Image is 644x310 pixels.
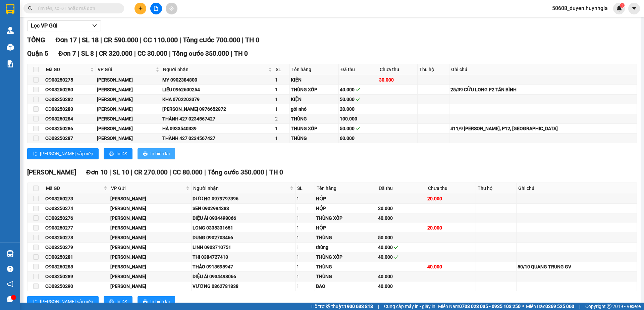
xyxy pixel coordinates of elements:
[316,224,376,231] div: HỘP
[111,185,184,192] span: VP Gửi
[96,95,161,104] td: Cam Đức
[269,168,283,176] span: TH 0
[316,234,376,241] div: THÙNG
[44,213,109,223] td: CĐ08250276
[579,303,580,310] span: |
[110,214,190,222] div: [PERSON_NAME]
[162,135,273,142] div: THÀNH 427 0234567427
[7,281,13,287] span: notification
[427,224,475,231] div: 20.000
[356,97,360,102] span: check
[275,105,288,113] div: 1
[628,3,640,14] button: caret-down
[340,115,376,122] div: 100.000
[621,3,623,8] span: 1
[110,234,190,241] div: [PERSON_NAME]
[166,3,177,14] button: aim
[96,124,161,134] td: Cam Đức
[154,6,158,11] span: file-add
[274,64,289,75] th: SL
[418,64,450,75] th: Thu hộ
[110,282,190,290] div: [PERSON_NAME]
[179,36,181,44] span: |
[27,296,99,307] button: sort-ascending[PERSON_NAME] sắp xếp
[297,205,314,212] div: 1
[394,245,398,250] span: check
[45,253,108,261] div: CĐ08250281
[45,244,108,251] div: CĐ08250279
[291,76,338,84] div: KIỆN
[172,50,229,57] span: Tổng cước 350.000
[162,115,273,122] div: THÀNH 427 0234567427
[193,214,294,222] div: DIỆU ÁI 0934498066
[297,214,314,222] div: 1
[316,273,376,280] div: THÙNG
[138,296,175,307] button: printerIn biên lai
[96,75,161,85] td: Cam Đức
[427,195,475,202] div: 20.000
[339,64,378,75] th: Đã thu
[297,282,314,290] div: 1
[266,168,268,176] span: |
[631,5,637,11] span: caret-down
[291,86,338,93] div: THÙNG XỐP
[245,36,259,44] span: TH 0
[183,36,240,44] span: Tổng cước 700.000
[378,303,379,310] span: |
[31,21,57,30] span: Lọc VP Gửi
[173,168,203,176] span: CC 80.000
[81,50,94,57] span: SL 8
[438,303,521,310] span: Miền Nam
[242,36,244,44] span: |
[97,125,160,132] div: [PERSON_NAME]
[33,151,37,157] span: sort-ascending
[193,234,294,241] div: DUNG 0902703466
[340,135,376,142] div: 60.000
[150,3,162,14] button: file-add
[297,263,314,270] div: 1
[275,86,288,93] div: 1
[297,224,314,231] div: 1
[109,168,111,176] span: |
[97,115,160,122] div: [PERSON_NAME]
[45,273,108,280] div: CĐ08250289
[163,66,267,73] span: Người nhận
[40,150,93,157] span: [PERSON_NAME] sắp xếp
[427,263,475,270] div: 40.000
[7,296,13,302] span: message
[143,299,148,305] span: printer
[607,304,611,309] span: copyright
[545,304,574,309] strong: 0369 525 060
[316,253,376,261] div: THÙNG XỐP
[316,244,376,251] div: thùng
[143,151,148,157] span: printer
[44,194,109,204] td: CĐ08250273
[45,263,108,270] div: CĐ08250288
[193,205,294,212] div: SEN 0902994383
[204,168,206,176] span: |
[82,36,99,44] span: SL 18
[131,168,132,176] span: |
[109,252,192,262] td: Cam Đức
[45,115,95,122] div: CĐ08250284
[150,298,170,305] span: In biên lai
[109,151,114,157] span: printer
[291,105,338,113] div: gói nhỏ
[92,23,97,28] span: down
[109,213,192,223] td: Cam Đức
[340,105,376,113] div: 20.000
[193,185,288,192] span: Người nhận
[37,5,116,12] input: Tìm tên, số ĐT hoặc mã đơn
[616,5,622,11] img: icon-new-feature
[162,105,273,113] div: [PERSON_NAME] 0976652872
[316,195,376,202] div: HỘP
[547,4,613,12] span: 50608_duyen.huynhgia
[169,6,174,11] span: aim
[143,36,178,44] span: CC 110.000
[44,223,109,233] td: CĐ08250277
[109,223,192,233] td: Cam Đức
[45,205,108,212] div: CĐ08250274
[109,233,192,243] td: Cam Đức
[96,104,161,114] td: Cam Đức
[44,104,96,114] td: CĐ08250283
